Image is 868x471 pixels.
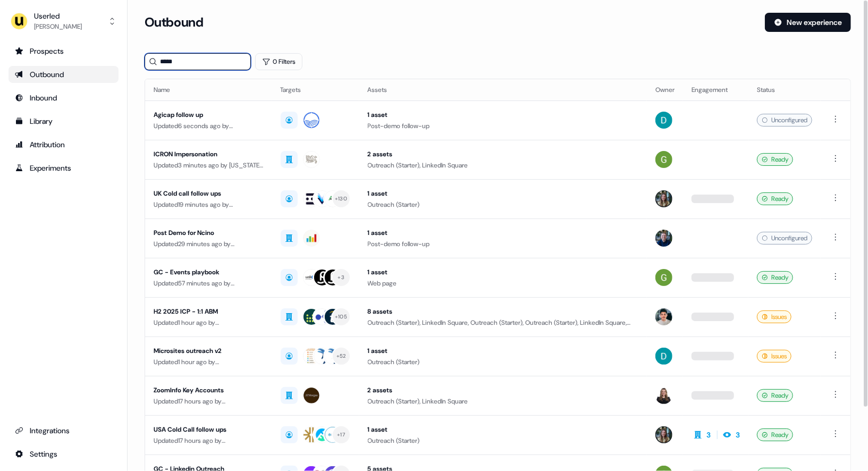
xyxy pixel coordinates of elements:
div: 3 [706,430,711,440]
th: Engagement [683,79,748,100]
div: + 3 [338,273,344,282]
div: Ready [757,153,793,166]
th: Name [145,79,272,100]
div: Ready [757,389,793,402]
a: Go to integrations [9,445,119,462]
div: Attribution [15,139,112,150]
img: James [655,230,672,247]
div: Prospects [15,46,112,56]
a: Go to templates [9,113,119,130]
div: Post-demo follow-up [368,121,638,131]
div: 1 asset [368,346,638,356]
img: Geneviève [655,387,672,404]
div: 1 asset [368,267,638,277]
div: Updated 17 hours ago by [PERSON_NAME] [154,396,264,407]
img: Charlotte [655,190,672,207]
div: Ready [757,192,793,205]
img: Georgia [655,269,672,286]
div: Updated 1 hour ago by [PERSON_NAME] [154,317,264,328]
div: 8 assets [368,306,638,317]
img: Vincent [655,308,672,325]
div: Userled [34,11,82,21]
div: Outbound [15,69,112,80]
th: Assets [359,79,647,100]
div: Microsites outreach v2 [154,346,264,356]
div: + 130 [335,194,347,204]
div: Outreach (Starter) [368,357,638,367]
div: Integrations [15,425,112,436]
div: Post-demo follow-up [368,239,638,249]
div: 1 asset [368,188,638,199]
a: Go to Inbound [9,89,119,106]
div: Issues [757,310,791,323]
div: Updated 6 seconds ago by [PERSON_NAME] [154,121,264,131]
div: Experiments [15,163,112,173]
div: Outreach (Starter), LinkedIn Square [368,396,638,407]
div: Library [15,116,112,127]
div: Web page [368,278,638,289]
div: Outreach (Starter) [368,199,638,210]
div: Agicap follow up [154,110,264,120]
a: Go to integrations [9,422,119,439]
div: Inbound [15,92,112,103]
a: Go to experiments [9,159,119,176]
a: Go to attribution [9,136,119,153]
div: 2 assets [368,149,638,159]
button: New experience [765,13,851,32]
h3: Outbound [145,14,203,30]
div: + 105 [335,312,347,322]
a: Go to outbound experience [9,66,119,83]
div: + 17 [337,430,345,440]
div: Ready [757,271,793,284]
div: Outreach (Starter), LinkedIn Square, Outreach (Starter), Outreach (Starter), LinkedIn Square, Lin... [368,317,638,328]
div: Updated 3 minutes ago by [US_STATE][PERSON_NAME] [154,160,264,171]
div: Updated 19 minutes ago by [PERSON_NAME] [154,199,264,210]
div: 1 asset [368,424,638,435]
div: 2 assets [368,385,638,396]
div: Unconfigured [757,114,812,127]
div: UK Cold call follow ups [154,188,264,199]
div: Post Demo for Ncino [154,228,264,238]
button: 0 Filters [255,53,302,70]
div: Updated 1 hour ago by [PERSON_NAME] [154,357,264,367]
div: [PERSON_NAME] [34,21,82,32]
div: Unconfigured [757,232,812,245]
div: Settings [15,449,112,459]
div: 3 [736,430,740,440]
img: Georgia [655,151,672,168]
button: Userled[PERSON_NAME] [9,9,119,34]
div: ZoomInfo Key Accounts [154,385,264,396]
img: Charlotte [655,426,672,443]
div: ICRON Impersonation [154,149,264,159]
th: Owner [647,79,683,100]
div: Outreach (Starter), LinkedIn Square [368,160,638,171]
div: Ready [757,428,793,441]
th: Targets [272,79,359,100]
div: 1 asset [368,110,638,120]
a: Go to prospects [9,43,119,60]
div: H2 2025 ICP - 1:1 ABM [154,306,264,317]
img: David [655,112,672,129]
div: + 52 [336,351,346,361]
div: Outreach (Starter) [368,435,638,446]
div: Updated 17 hours ago by [PERSON_NAME] [154,435,264,446]
div: 1 asset [368,228,638,238]
img: David [655,348,672,365]
div: Updated 57 minutes ago by [US_STATE][PERSON_NAME] [154,278,264,289]
div: Issues [757,350,791,363]
div: Updated 29 minutes ago by [PERSON_NAME] [154,239,264,249]
div: USA Cold Call follow ups [154,424,264,435]
th: Status [748,79,821,100]
div: GC - Events playbook [154,267,264,277]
